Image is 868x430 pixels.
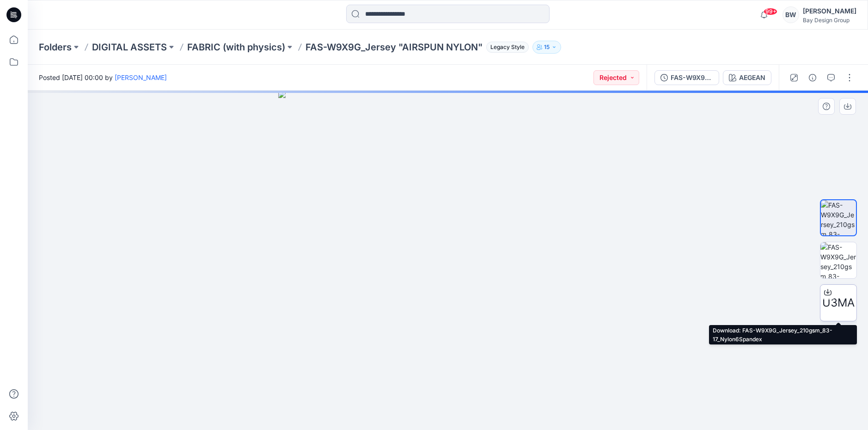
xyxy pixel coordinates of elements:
div: BW [782,6,799,23]
button: Legacy Style [483,41,529,54]
span: U3MA [822,295,855,311]
span: 99+ [764,8,777,15]
a: FABRIC (with physics) [187,41,285,54]
button: Details [805,70,820,85]
a: DIGITAL ASSETS [92,41,167,54]
div: FAS-W9X9G_Jersey_210gsm_83-17_Nylon6Spandex [671,73,713,83]
img: FAS-W9X9G_Jersey_210gsm_83-17_Nylon6Spandex_AEGEAN [821,200,856,235]
a: [PERSON_NAME] [115,74,167,81]
div: AEGEAN [739,73,765,83]
button: AEGEAN [723,70,771,85]
div: Bay Design Group [803,17,856,24]
p: FAS-W9X9G_Jersey "AIRSPUN NYLON" [306,41,483,54]
span: Posted [DATE] 00:00 by [39,73,167,82]
div: [PERSON_NAME] [803,6,856,17]
img: FAS-W9X9G_Jersey_210gsm_83-17_Nylon6Spandex BODY_AEGEAN [820,242,856,278]
img: eyJhbGciOiJIUzI1NiIsImtpZCI6IjAiLCJzbHQiOiJzZXMiLCJ0eXAiOiJKV1QifQ.eyJkYXRhIjp7InR5cGUiOiJzdG9yYW... [278,91,617,430]
a: Folders [39,41,72,54]
span: Legacy Style [486,42,529,53]
p: 15 [544,42,550,52]
button: 15 [532,41,561,54]
button: FAS-W9X9G_Jersey_210gsm_83-17_Nylon6Spandex [654,70,719,85]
